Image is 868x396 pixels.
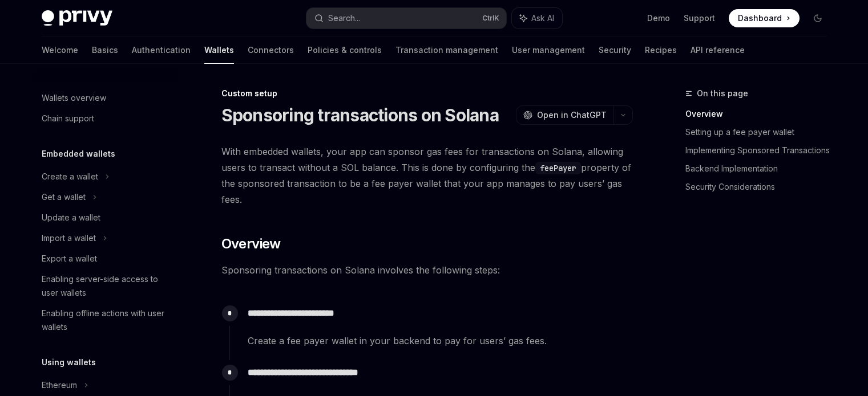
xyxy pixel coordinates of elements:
[599,36,631,64] a: Security
[33,269,179,303] a: Enabling server-side access to user wallets
[328,11,360,25] div: Search...
[685,178,836,196] a: Security Considerations
[248,36,294,64] a: Connectors
[221,262,633,278] span: Sponsoring transactions on Solana involves the following steps:
[516,105,613,125] button: Open in ChatGPT
[537,109,607,121] span: Open in ChatGPT
[221,144,633,207] span: With embedded wallets, your app can sponsor gas fees for transactions on Solana, allowing users t...
[221,88,633,99] div: Custom setup
[33,303,179,337] a: Enabling offline actions with user wallets
[33,108,179,129] a: Chain support
[738,13,782,24] span: Dashboard
[308,36,382,64] a: Policies & controls
[685,123,836,141] a: Setting up a fee payer wallet
[248,333,632,349] span: Create a fee payer wallet in your backend to pay for users’ gas fees.
[92,36,118,64] a: Basics
[42,252,97,266] div: Export a wallet
[221,105,499,125] h1: Sponsoring transactions on Solana
[42,272,172,300] div: Enabling server-side access to user wallets
[42,307,172,334] div: Enabling offline actions with user wallets
[42,10,112,26] img: dark logo
[42,112,94,125] div: Chain support
[645,36,677,64] a: Recipes
[691,36,745,64] a: API reference
[512,8,562,28] button: Ask AI
[42,231,96,245] div: Import a wallet
[685,105,836,123] a: Overview
[482,14,499,23] span: Ctrl K
[42,91,106,105] div: Wallets overview
[42,190,86,204] div: Get a wallet
[531,13,554,24] span: Ask AI
[204,36,234,64] a: Wallets
[729,9,800,27] a: Dashboard
[535,162,581,174] code: feePayer
[809,9,827,27] button: Toggle dark mode
[42,356,96,369] h5: Using wallets
[42,36,78,64] a: Welcome
[395,36,498,64] a: Transaction management
[306,8,506,28] button: Search...CtrlK
[697,87,748,100] span: On this page
[512,36,585,64] a: User management
[685,141,836,160] a: Implementing Sponsored Transactions
[33,207,179,228] a: Update a wallet
[33,88,179,108] a: Wallets overview
[132,36,191,64] a: Authentication
[42,170,98,183] div: Create a wallet
[647,13,670,24] a: Demo
[42,211,100,224] div: Update a wallet
[685,160,836,178] a: Backend Implementation
[42,378,77,392] div: Ethereum
[42,147,115,161] h5: Embedded wallets
[684,13,715,24] a: Support
[221,235,281,253] span: Overview
[33,248,179,269] a: Export a wallet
